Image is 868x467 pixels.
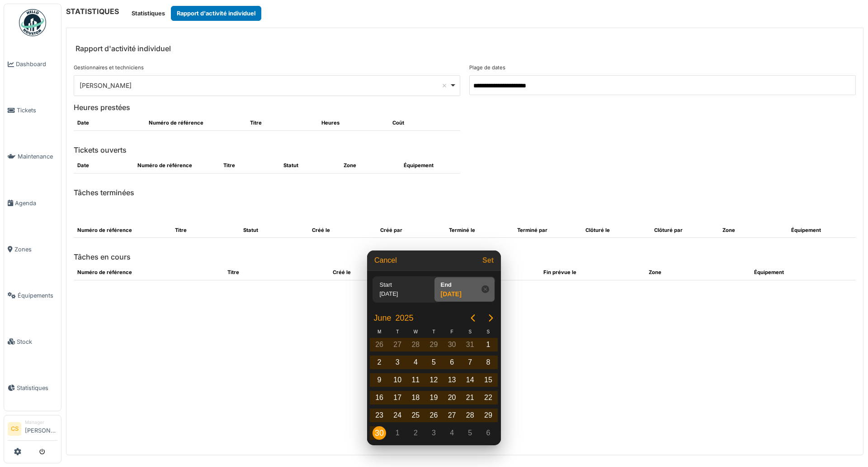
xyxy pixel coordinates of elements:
div: Wednesday, June 4, 2025 [409,356,422,369]
span: 2025 [393,310,415,326]
button: June2025 [368,310,419,326]
div: Start [376,277,422,289]
div: Thursday, June 12, 2025 [427,373,440,387]
div: Saturday, June 7, 2025 [463,356,477,369]
div: Thursday, June 19, 2025 [427,391,440,404]
div: Tuesday, June 3, 2025 [391,356,404,369]
div: Saturday, June 21, 2025 [463,391,477,404]
div: S [479,328,497,336]
div: Sunday, June 8, 2025 [481,356,495,369]
div: [DATE] [376,289,422,302]
div: Friday, June 6, 2025 [445,356,459,369]
div: Sunday, June 15, 2025 [481,373,495,387]
div: M [370,328,388,336]
div: Friday, June 20, 2025 [445,391,459,404]
div: Monday, June 2, 2025 [373,356,386,369]
div: Tuesday, May 27, 2025 [391,338,404,351]
div: Wednesday, June 25, 2025 [409,409,422,422]
div: Sunday, June 1, 2025 [481,338,495,351]
div: Saturday, June 28, 2025 [463,409,477,422]
div: Tuesday, June 17, 2025 [391,391,404,404]
div: Saturday, June 14, 2025 [463,373,477,387]
div: Tuesday, July 1, 2025 [391,426,404,440]
div: Wednesday, May 28, 2025 [409,338,422,351]
div: Friday, June 27, 2025 [445,409,459,422]
div: Monday, June 30, 2025 [373,426,386,440]
div: Saturday, May 31, 2025 [463,338,477,351]
button: Set [479,252,497,269]
div: Monday, June 23, 2025 [373,409,386,422]
div: Monday, May 26, 2025 [373,338,386,351]
div: End [437,277,483,289]
div: Friday, June 13, 2025 [445,373,459,387]
div: Saturday, July 5, 2025 [463,426,477,440]
div: [DATE] [437,289,483,302]
div: Thursday, June 5, 2025 [427,356,440,369]
div: Sunday, June 22, 2025 [481,391,495,404]
button: Previous page [464,309,482,327]
div: Monday, June 16, 2025 [373,391,386,404]
button: Cancel [371,252,401,269]
div: Sunday, June 29, 2025 [481,409,495,422]
button: Next page [482,309,500,327]
div: Thursday, June 26, 2025 [427,409,440,422]
div: Sunday, July 6, 2025 [481,426,495,440]
div: W [406,328,425,336]
div: Monday, June 9, 2025 [373,373,386,387]
div: T [388,328,406,336]
div: Tuesday, June 24, 2025 [391,409,404,422]
div: T [425,328,443,336]
div: Friday, May 30, 2025 [445,338,459,351]
div: Thursday, May 29, 2025 [427,338,440,351]
div: Friday, July 4, 2025 [445,426,459,440]
div: Tuesday, June 10, 2025 [391,373,404,387]
div: Thursday, July 3, 2025 [427,426,440,440]
div: Wednesday, June 11, 2025 [409,373,422,387]
div: S [461,328,479,336]
div: F [443,328,461,336]
div: Wednesday, June 18, 2025 [409,391,422,404]
span: June [372,310,393,326]
div: Wednesday, July 2, 2025 [409,426,422,440]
